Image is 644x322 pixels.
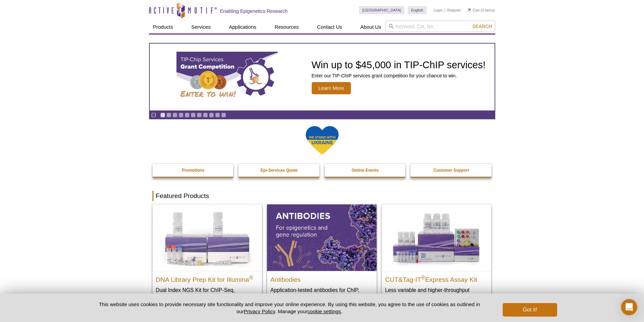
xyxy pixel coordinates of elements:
a: Go to slide 5 [185,113,190,118]
li: (0 items) [468,6,495,14]
a: Cart [468,8,480,13]
a: Epi-Services Quote [238,164,320,177]
img: TIP-ChIP Services Grant Competition [176,52,278,102]
a: About Us [356,21,385,33]
img: Your Cart [468,8,471,11]
button: cookie settings [307,308,341,314]
a: Go to slide 2 [166,113,171,118]
img: CUT&Tag-IT® Express Assay Kit [382,204,491,271]
h2: Antibodies [270,273,373,283]
p: Application-tested antibodies for ChIP, CUT&Tag, and CUT&RUN. [270,287,373,300]
a: Register [447,8,461,13]
a: All Antibodies Antibodies Application-tested antibodies for ChIP, CUT&Tag, and CUT&RUN. [267,204,377,307]
div: Open Intercom Messenger [621,299,637,315]
strong: Epi-Services Quote [261,168,298,173]
a: Go to slide 4 [178,113,184,118]
p: This website uses cookies to provide necessary site functionality and improve your online experie... [87,301,492,315]
a: Online Events [325,164,406,177]
a: Services [187,21,215,33]
a: [GEOGRAPHIC_DATA] [359,6,405,14]
a: Contact Us [313,21,346,33]
h2: Enabling Epigenetics Research [220,8,288,14]
a: TIP-ChIP Services Grant Competition Win up to $45,000 in TIP-ChIP services! Enter our TIP-ChIP se... [150,44,495,110]
h2: CUT&Tag-IT Express Assay Kit [385,273,488,283]
img: We Stand With Ukraine [305,125,339,155]
p: Less variable and higher-throughput genome-wide profiling of histone marks​. [385,287,488,300]
a: Applications [225,21,260,33]
a: Promotions [152,164,234,177]
strong: Promotions [182,168,205,173]
span: Search [472,24,492,29]
a: Go to slide 8 [203,113,208,118]
a: Login [433,8,443,13]
a: Customer Support [410,164,492,177]
a: DNA Library Prep Kit for Illumina DNA Library Prep Kit for Illumina® Dual Index NGS Kit for ChIP-... [152,204,262,314]
h2: DNA Library Prep Kit for Illumina [156,273,259,283]
img: All Antibodies [267,204,377,271]
strong: Customer Support [433,168,469,173]
a: Toggle autoplay [151,113,156,118]
a: Privacy Policy [244,308,275,314]
button: Search [470,23,494,29]
img: DNA Library Prep Kit for Illumina [152,204,262,271]
input: Keyword, Cat. No. [385,21,495,32]
a: Go to slide 10 [215,113,220,118]
button: Got it! [503,303,557,317]
h2: Win up to $45,000 in TIP-ChIP services! [312,60,486,70]
a: Go to slide 6 [191,113,196,118]
h2: Featured Products [152,191,492,201]
a: English [408,6,427,14]
a: Go to slide 7 [197,113,202,118]
a: Go to slide 3 [172,113,177,118]
article: TIP-ChIP Services Grant Competition [150,44,495,110]
p: Enter our TIP-ChIP services grant competition for your chance to win. [312,73,486,79]
sup: ® [421,274,425,280]
a: Resources [270,21,303,33]
a: CUT&Tag-IT® Express Assay Kit CUT&Tag-IT®Express Assay Kit Less variable and higher-throughput ge... [382,204,491,307]
p: Dual Index NGS Kit for ChIP-Seq, CUT&RUN, and ds methylated DNA assays. [156,287,259,307]
li: | [445,6,446,14]
strong: Online Events [352,168,379,173]
a: Go to slide 9 [209,113,214,118]
span: Learn More [312,82,351,94]
a: Products [149,21,177,33]
a: Go to slide 11 [221,113,226,118]
sup: ® [249,274,253,280]
a: Go to slide 1 [160,113,165,118]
